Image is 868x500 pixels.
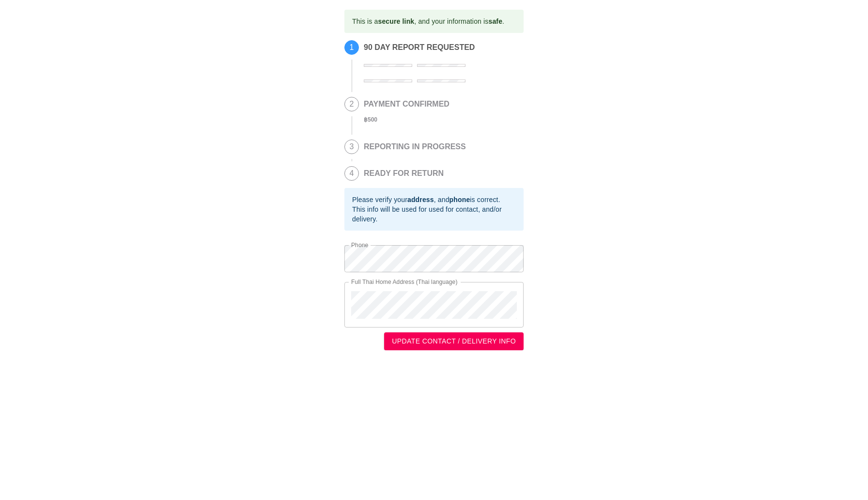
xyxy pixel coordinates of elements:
[345,41,358,54] span: 1
[378,17,414,25] b: secure link
[488,17,502,25] b: safe
[345,167,358,180] span: 4
[364,43,519,52] h2: 90 DAY REPORT REQUESTED
[364,100,449,109] h2: PAYMENT CONFIRMED
[364,116,377,123] b: ฿ 500
[407,196,434,203] b: address
[364,142,466,151] h2: REPORTING IN PROGRESS
[352,204,516,224] div: This info will be used for used for contact, and/or delivery.
[345,97,358,111] span: 2
[352,195,516,204] div: Please verify your , and is correct.
[345,140,358,154] span: 3
[364,169,444,178] h2: READY FOR RETURN
[392,335,516,347] span: UPDATE CONTACT / DELIVERY INFO
[449,196,470,203] b: phone
[384,332,524,350] button: UPDATE CONTACT / DELIVERY INFO
[352,13,504,30] div: This is a , and your information is .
